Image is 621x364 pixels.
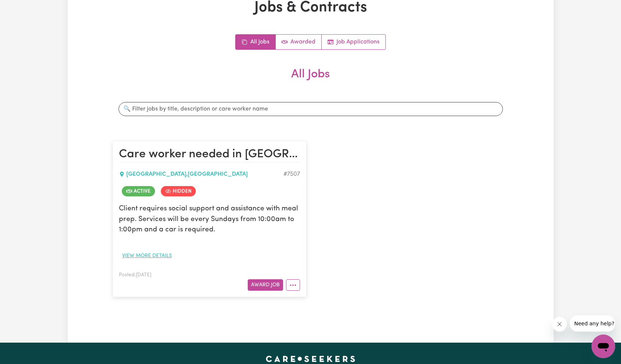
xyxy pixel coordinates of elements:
[119,170,283,179] div: [GEOGRAPHIC_DATA] , [GEOGRAPHIC_DATA]
[119,204,300,235] p: Client requires social support and assistance with meal prep. Services will be every Sundays from...
[322,35,385,49] a: Job applications
[113,67,509,93] h2: All Jobs
[248,279,283,291] button: Award Job
[283,170,300,179] div: Job ID #7507
[266,356,355,362] a: Careseekers home page
[592,335,615,358] iframe: Button to launch messaging window
[286,279,300,291] button: More options
[276,35,322,49] a: Active jobs
[570,315,615,332] iframe: Message from company
[161,186,196,196] span: Job is hidden
[122,186,155,196] span: Job is active
[236,35,276,49] a: All jobs
[119,250,175,262] button: View more details
[552,317,567,332] iframe: Close message
[119,102,503,116] input: 🔍 Filter jobs by title, description or care worker name
[119,147,300,162] h2: Care worker needed in Beacon Hill, NSW
[119,273,151,277] span: Posted: [DATE]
